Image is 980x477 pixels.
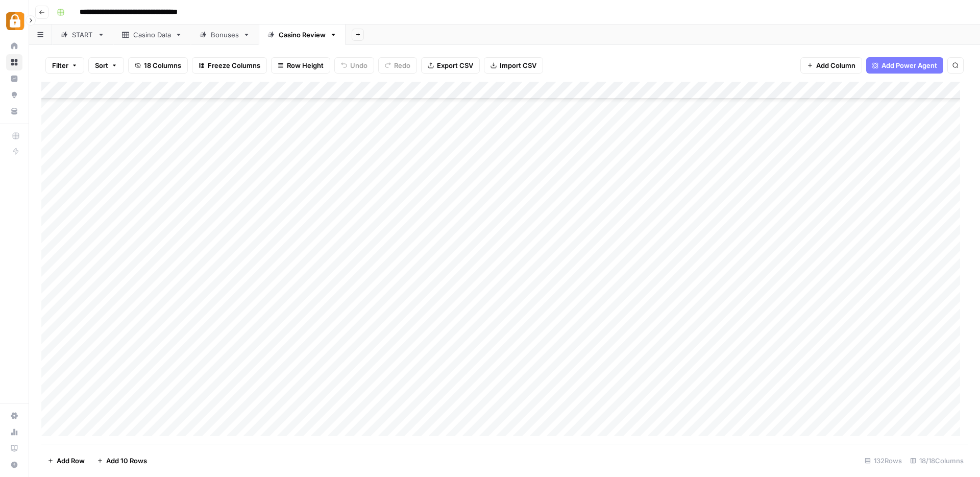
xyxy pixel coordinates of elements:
[6,12,24,30] img: Adzz Logo
[192,57,267,74] button: Freeze Columns
[881,60,937,70] span: Add Power Agent
[500,60,536,70] span: Import CSV
[144,60,181,70] span: 18 Columns
[816,60,855,70] span: Add Column
[350,60,367,70] span: Undo
[72,30,93,40] div: START
[6,87,22,103] a: Opportunities
[95,60,108,70] span: Sort
[128,57,188,74] button: 18 Columns
[6,408,22,424] a: Settings
[800,57,862,74] button: Add Column
[191,25,259,45] a: Bonuses
[57,456,85,466] span: Add Row
[6,70,22,87] a: Insights
[866,57,943,74] button: Add Power Agent
[484,57,543,74] button: Import CSV
[52,60,68,70] span: Filter
[279,30,326,40] div: Casino Review
[41,452,91,469] button: Add Row
[378,57,417,74] button: Redo
[259,25,346,45] a: Casino Review
[211,30,239,40] div: Bonuses
[6,424,22,440] a: Usage
[271,57,330,74] button: Row Height
[88,57,124,74] button: Sort
[287,60,324,70] span: Row Height
[421,57,480,74] button: Export CSV
[437,60,473,70] span: Export CSV
[861,452,906,469] div: 132 Rows
[6,54,22,70] a: Browse
[906,452,968,469] div: 18/18 Columns
[113,25,191,45] a: Casino Data
[6,38,22,54] a: Home
[6,103,22,120] a: Your Data
[106,456,147,466] span: Add 10 Rows
[91,452,153,469] button: Add 10 Rows
[133,30,171,40] div: Casino Data
[394,60,410,70] span: Redo
[6,457,22,473] button: Help + Support
[52,25,113,45] a: START
[6,8,22,34] button: Workspace: Adzz
[334,57,374,74] button: Undo
[208,60,260,70] span: Freeze Columns
[45,57,84,74] button: Filter
[6,440,22,457] a: Learning Hub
